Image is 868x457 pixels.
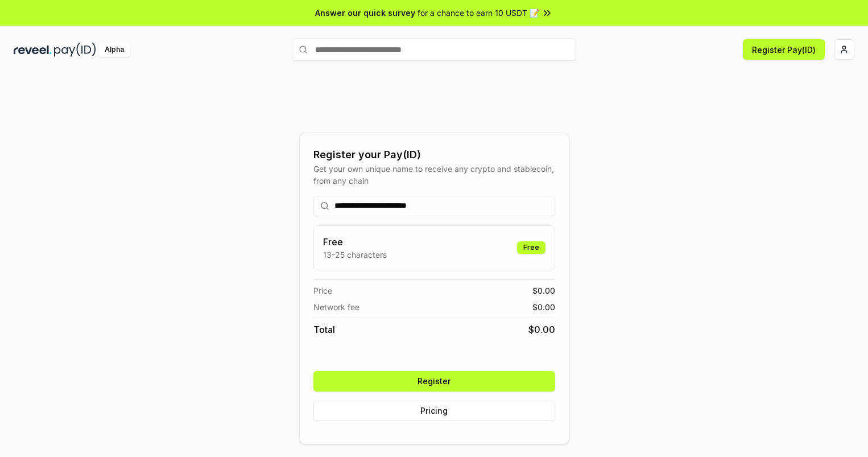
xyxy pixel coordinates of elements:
[313,371,555,392] button: Register
[54,43,96,57] img: pay_id
[323,249,387,261] p: 13-25 characters
[98,43,130,57] div: Alpha
[517,241,545,254] div: Free
[313,147,555,163] div: Register your Pay(ID)
[313,285,332,297] span: Price
[532,301,555,313] span: $ 0.00
[313,163,555,187] div: Get your own unique name to receive any crypto and stablecoin, from any chain
[14,43,52,57] img: reveel_dark
[313,301,359,313] span: Network fee
[532,285,555,297] span: $ 0.00
[743,39,825,60] button: Register Pay(ID)
[313,401,555,421] button: Pricing
[528,323,555,336] span: $ 0.00
[315,7,415,19] span: Answer our quick survey
[418,7,539,19] span: for a chance to earn 10 USDT 📝
[323,235,387,249] h3: Free
[313,323,335,336] span: Total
